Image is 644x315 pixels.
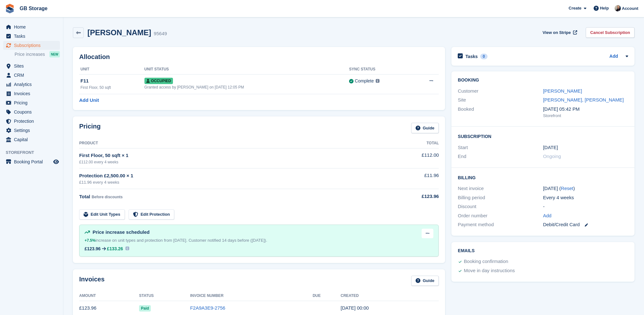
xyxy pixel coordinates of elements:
[458,248,628,253] h2: Emails
[80,77,144,85] div: F11
[458,96,543,104] div: Site
[85,238,188,243] span: increase on unit types and protection from [DATE].
[129,209,174,220] a: Edit Protection
[458,144,543,151] div: Start
[79,138,384,148] th: Product
[543,221,628,228] div: Debit/Credit Card
[543,88,582,94] a: [PERSON_NAME]
[92,195,123,199] span: Before discounts
[543,154,561,159] span: Ongoing
[341,291,439,301] th: Created
[341,305,369,311] time: 2025-08-27 23:00:47 UTC
[543,203,628,210] div: -
[543,97,624,102] a: [PERSON_NAME], [PERSON_NAME]
[85,246,101,251] div: £123.96
[3,23,60,31] a: menu
[79,194,90,199] span: Total
[411,276,439,286] a: Guide
[458,203,543,210] div: Discount
[600,5,609,11] span: Help
[190,291,313,301] th: Invoice Number
[87,28,151,37] h2: [PERSON_NAME]
[622,5,638,12] span: Account
[14,80,52,89] span: Analytics
[464,267,515,275] div: Move in day instructions
[14,23,52,31] span: Home
[3,62,60,70] a: menu
[79,64,144,75] th: Unit
[586,27,634,38] a: Cancel Subscription
[464,258,508,266] div: Booking confirmation
[458,174,628,180] h2: Billing
[569,5,581,11] span: Create
[144,84,349,90] div: Granted access by [PERSON_NAME] on [DATE] 12:05 PM
[384,168,439,189] td: £11.96
[465,54,478,59] h2: Tasks
[85,237,95,244] div: +7.5%
[561,186,573,191] a: Reset
[144,64,349,75] th: Unit Status
[384,138,439,148] th: Total
[411,123,439,133] a: Guide
[540,27,578,38] a: View on Stripe
[3,32,60,41] a: menu
[3,41,60,50] a: menu
[92,229,150,235] span: Price increase scheduled
[3,126,60,135] a: menu
[14,41,52,50] span: Subscriptions
[458,153,543,160] div: End
[458,133,628,139] h2: Subscription
[79,53,439,61] h2: Allocation
[14,135,52,144] span: Capital
[154,30,167,37] div: 95649
[14,117,52,126] span: Protection
[615,5,621,11] img: Karl Walker
[3,108,60,116] a: menu
[14,108,52,116] span: Coupons
[79,172,384,180] div: Protection £2,500.00 × 1
[543,30,571,36] span: View on Stripe
[79,159,384,165] div: £112.00 every 4 weeks
[17,3,50,14] a: GB Storage
[458,106,543,119] div: Booked
[543,113,628,119] div: Storefront
[609,53,618,60] a: Add
[543,106,628,113] div: [DATE] 05:42 PM
[125,246,129,250] img: icon-info-931a05b42745ab749e9cb3f8fd5492de83d1ef71f8849c2817883450ef4d471b.svg
[3,98,60,107] a: menu
[79,97,99,104] a: Add Unit
[313,291,341,301] th: Due
[3,157,60,166] a: menu
[188,238,267,243] span: Customer notified 14 days before ([DATE]).
[3,71,60,80] a: menu
[52,158,60,166] a: Preview store
[349,64,411,75] th: Sync Status
[543,194,628,201] div: Every 4 weeks
[458,212,543,220] div: Order number
[458,194,543,201] div: Billing period
[480,54,488,59] div: 0
[139,291,190,301] th: Status
[14,71,52,80] span: CRM
[384,193,439,200] div: £123.96
[14,32,52,41] span: Tasks
[15,51,60,58] a: Price increases NEW
[190,305,225,311] a: F2A9A3E9-2756
[14,126,52,135] span: Settings
[3,89,60,98] a: menu
[458,78,628,83] h2: Booking
[79,123,101,133] h2: Pricing
[6,149,63,156] span: Storefront
[79,209,125,220] a: Edit Unit Types
[5,4,15,13] img: stora-icon-8386f47178a22dfd0bd8f6a31ec36ba5ce8667c1dd55bd0f319d3a0aa187defe.svg
[355,78,374,84] div: Complete
[144,78,173,84] span: Occupied
[79,291,139,301] th: Amount
[3,80,60,89] a: menu
[79,179,384,186] div: £11.96 every 4 weeks
[139,305,151,312] span: Paid
[458,88,543,95] div: Customer
[458,185,543,192] div: Next invoice
[80,85,144,90] div: First Floor, 50 sqft
[543,185,628,192] div: [DATE] ( )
